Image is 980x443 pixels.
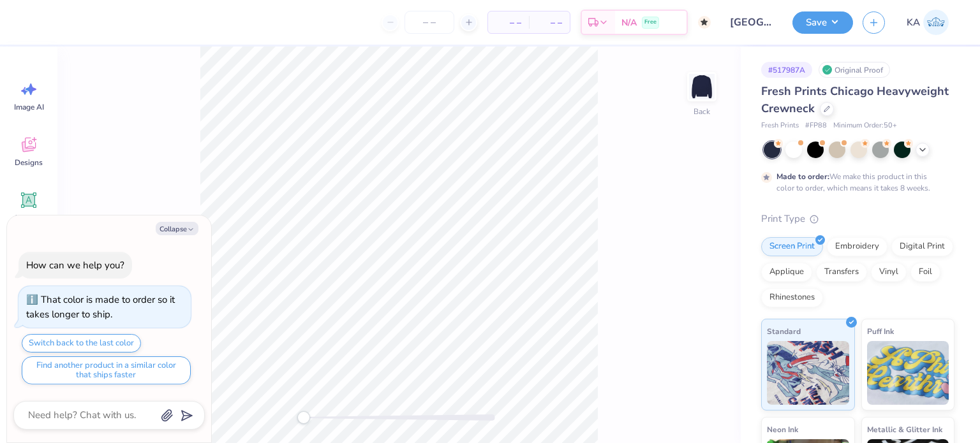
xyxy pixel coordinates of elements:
[816,263,867,282] div: Transfers
[22,356,191,384] button: Find another product in a similar color that ships faster
[761,237,823,256] div: Screen Print
[26,293,175,321] div: That color is made to order so it takes longer to ship.
[819,62,890,78] div: Original Proof
[537,16,562,29] span: – –
[761,212,954,226] div: Print Type
[767,324,801,338] span: Standard
[694,106,710,117] div: Back
[761,263,812,282] div: Applique
[14,102,44,112] span: Image AI
[26,259,124,272] div: How can we help you?
[405,11,454,34] input: – –
[907,15,920,30] span: KA
[923,10,949,35] img: Kate Agsalon
[792,11,853,34] button: Save
[644,18,657,27] span: Free
[867,324,894,338] span: Puff Ink
[901,10,954,35] a: KA
[833,120,897,131] span: Minimum Order: 50 +
[891,237,953,256] div: Digital Print
[761,84,949,116] span: Fresh Prints Chicago Heavyweight Crewneck
[156,222,198,235] button: Collapse
[689,74,715,99] img: Back
[761,62,812,78] div: # 517987A
[910,263,940,282] div: Foil
[867,341,949,405] img: Puff Ink
[15,157,43,168] span: Designs
[867,423,942,436] span: Metallic & Glitter Ink
[720,10,783,35] input: Untitled Design
[776,171,933,194] div: We make this product in this color to order, which means it takes 8 weeks.
[827,237,887,256] div: Embroidery
[871,263,907,282] div: Vinyl
[767,341,849,405] img: Standard
[805,120,827,131] span: # FP88
[761,288,823,307] div: Rhinestones
[22,334,141,352] button: Switch back to the last color
[297,411,310,424] div: Accessibility label
[776,171,829,182] strong: Made to order:
[621,16,637,29] span: N/A
[496,16,521,29] span: – –
[767,423,798,436] span: Neon Ink
[761,120,799,131] span: Fresh Prints
[13,213,44,223] span: Add Text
